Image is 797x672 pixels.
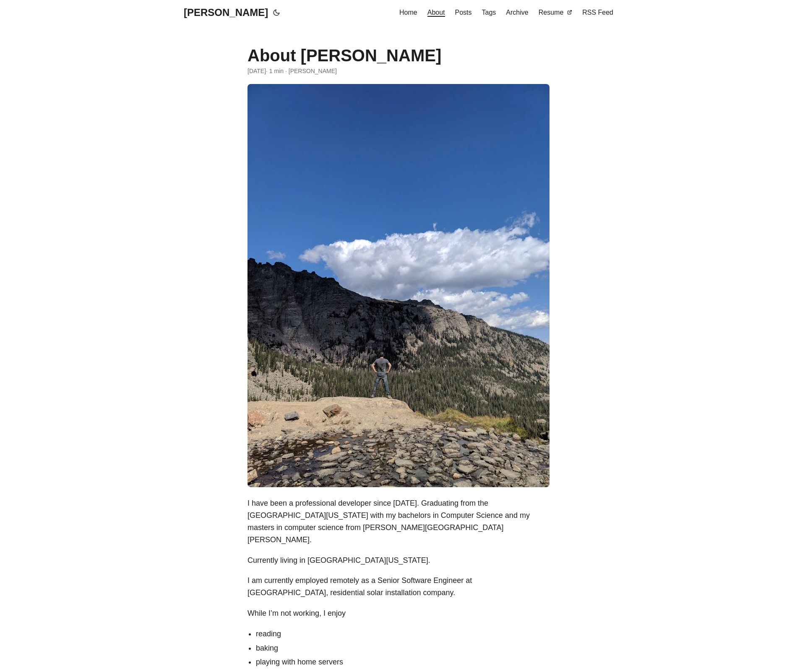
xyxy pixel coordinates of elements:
[247,497,550,546] p: I have been a professional developer since [DATE]. Graduating from the [GEOGRAPHIC_DATA][US_STATE...
[539,9,564,16] span: Resume
[482,9,496,16] span: Tags
[247,45,550,66] h1: About [PERSON_NAME]
[247,607,550,619] p: While I’m not working, I enjoy
[582,9,613,16] span: RSS Feed
[399,9,417,16] span: Home
[247,66,550,76] div: · 1 min · [PERSON_NAME]
[256,656,550,668] li: playing with home servers
[247,554,550,567] p: Currently living in [GEOGRAPHIC_DATA][US_STATE].
[455,9,472,16] span: Posts
[427,9,445,17] span: About
[506,9,528,16] span: Archive
[256,642,550,654] li: baking
[247,575,550,599] p: I am currently employed remotely as a Senior Software Engineer at [GEOGRAPHIC_DATA], residential ...
[256,628,550,640] li: reading
[247,66,266,76] span: 2016-08-21 00:00:00 +0000 UTC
